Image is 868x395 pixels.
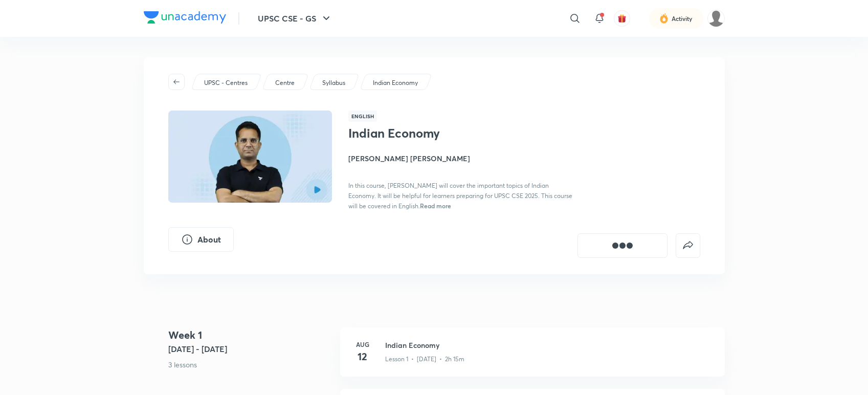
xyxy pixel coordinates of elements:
a: Company Logo [144,11,226,26]
p: UPSC - Centres [204,78,248,87]
p: Lesson 1 • [DATE] • 2h 15m [385,355,464,364]
button: false [676,233,700,258]
a: Syllabus [320,78,347,87]
img: Thumbnail [166,109,333,204]
span: English [348,111,377,122]
h3: Indian Economy [385,340,713,350]
a: Centre [273,78,296,87]
p: 3 lessons [168,359,332,370]
a: Aug12Indian EconomyLesson 1 • [DATE] • 2h 15m [340,327,725,389]
h1: Indian Economy [348,126,516,141]
img: avatar [617,14,627,23]
button: [object Object] [577,233,667,258]
img: Somdev [707,10,725,27]
h4: [PERSON_NAME] [PERSON_NAME] [348,153,577,164]
a: Indian Economy [371,78,419,87]
h6: Aug [352,340,373,349]
p: Indian Economy [373,78,418,87]
h4: 12 [352,349,373,364]
button: UPSC CSE - GS [252,8,339,29]
h5: [DATE] - [DATE] [168,343,332,355]
img: Company Logo [144,11,226,24]
p: Centre [275,78,295,87]
button: About [168,227,234,252]
span: Read more [420,202,451,210]
a: UPSC - Centres [202,78,249,87]
img: activity [659,12,669,25]
h4: Week 1 [168,327,332,343]
span: In this course, [PERSON_NAME] will cover the important topics of Indian Economy. It will be helpf... [348,182,572,210]
p: Syllabus [322,78,345,87]
button: avatar [614,10,630,27]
